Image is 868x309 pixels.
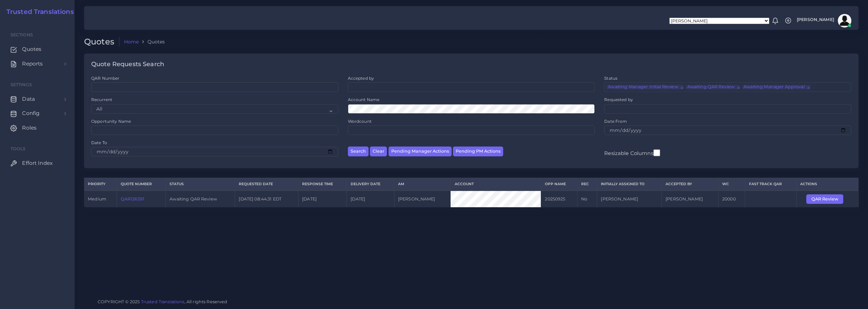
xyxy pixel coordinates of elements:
span: Tools [11,146,26,151]
td: 20000 [718,191,745,207]
label: Date To [91,140,107,146]
h2: Quotes [84,37,119,47]
th: Response Time [298,178,347,191]
li: Awaiting QAR Review [686,85,741,90]
label: Requested by [604,97,633,102]
span: Config [22,110,40,117]
a: Effort Index [5,156,70,170]
span: , All rights Reserved [184,298,228,305]
td: No [577,191,597,207]
td: [DATE] [347,191,394,207]
span: Effort Index [22,159,53,167]
label: Recurrent [91,97,112,102]
label: Resizable Columns [604,149,660,157]
img: avatar [838,14,851,27]
th: Initially Assigned to [597,178,662,191]
td: [PERSON_NAME] [394,191,451,207]
label: Wordcount [348,118,372,124]
a: Home [124,38,139,45]
li: Quotes [139,38,165,45]
th: AM [394,178,451,191]
a: Reports [5,57,70,71]
span: Quotes [22,45,41,53]
a: Config [5,106,70,120]
label: Date From [604,118,627,124]
td: 20250925 [541,191,577,207]
th: Fast Track QAR [745,178,796,191]
a: Trusted Translations [2,8,74,16]
span: Settings [11,82,32,87]
td: [PERSON_NAME] [662,191,718,207]
th: Status [166,178,235,191]
label: Status [604,75,617,81]
td: [DATE] 08:44:31 EDT [235,191,298,207]
span: Roles [22,124,37,132]
input: Resizable Columns [653,149,660,157]
label: Account Name [348,97,380,102]
h4: Quote Requests Search [91,61,164,68]
a: Trusted Translations [141,299,184,304]
a: Data [5,92,70,106]
li: Awaiting Manager Initial Review [606,85,684,90]
a: QAR126591 [121,196,144,201]
span: COPYRIGHT © 2025 [98,298,228,305]
a: Roles [5,121,70,135]
td: [DATE] [298,191,347,207]
button: Pending PM Actions [453,147,503,156]
th: Accepted by [662,178,718,191]
label: QAR Number [91,75,119,81]
button: QAR Review [806,194,843,204]
th: REC [577,178,597,191]
span: Reports [22,60,43,67]
th: WC [718,178,745,191]
th: Account [451,178,541,191]
span: Data [22,95,35,103]
button: Clear [370,147,387,156]
a: Quotes [5,42,70,56]
li: Awaiting Manager Approval [742,85,810,90]
a: QAR Review [806,196,848,201]
th: Delivery Date [347,178,394,191]
label: Opportunity Name [91,118,131,124]
td: Awaiting QAR Review [166,191,235,207]
td: [PERSON_NAME] [597,191,662,207]
th: Actions [796,178,858,191]
span: medium [88,196,106,201]
span: [PERSON_NAME] [797,18,834,22]
span: Sections [11,32,33,37]
a: [PERSON_NAME]avatar [793,14,854,27]
th: Opp Name [541,178,577,191]
th: Requested Date [235,178,298,191]
button: Search [348,147,369,156]
label: Accepted by [348,75,374,81]
button: Pending Manager Actions [389,147,452,156]
th: Priority [84,178,117,191]
th: Quote Number [117,178,165,191]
